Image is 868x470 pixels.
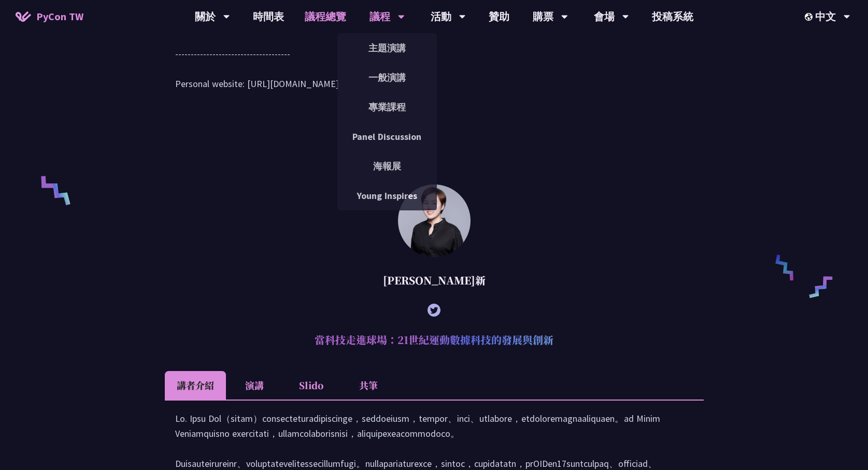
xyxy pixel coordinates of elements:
h2: 當科技走進球場：21世紀運動數據科技的發展與創新 [165,324,704,355]
a: 海報展 [337,154,437,178]
img: 林滿新 [398,184,471,257]
a: 專業課程 [337,95,437,119]
li: 共筆 [340,371,397,400]
img: Locale Icon [805,13,815,21]
a: Panel Discussion [337,124,437,149]
li: 講者介紹 [165,371,226,400]
li: 演講 [226,371,283,400]
div: [PERSON_NAME]新 [165,265,704,296]
a: Young Inspires [337,183,437,208]
a: 一般演講 [337,65,437,90]
img: Home icon of PyCon TW 2025 [16,11,31,22]
li: Slido [283,371,340,400]
a: PyCon TW [5,4,94,30]
a: 主題演講 [337,36,437,60]
span: PyCon TW [36,9,83,24]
